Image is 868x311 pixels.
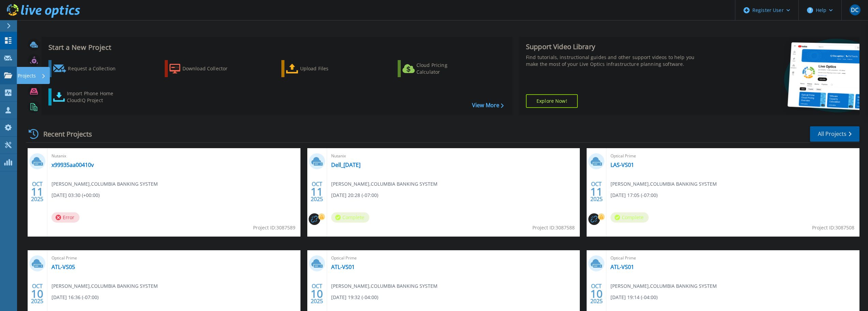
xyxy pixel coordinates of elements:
div: OCT 2025 [310,281,323,306]
span: Complete [331,212,369,223]
a: Download Collector [165,60,241,77]
div: Request a Collection [68,62,122,75]
span: [PERSON_NAME] , COLUMBIA BANKING SYSTEM [52,282,158,290]
span: Project ID: 3087508 [812,224,854,231]
div: OCT 2025 [310,179,323,204]
p: Projects [18,67,36,85]
a: Dell_[DATE] [331,161,361,168]
a: Cloud Pricing Calculator [398,60,474,77]
span: [PERSON_NAME] , COLUMBIA BANKING SYSTEM [52,180,158,188]
div: Import Phone Home CloudIQ Project [67,90,120,104]
span: [DATE] 19:14 (-04:00) [610,294,658,301]
span: DC [851,7,858,13]
span: 10 [311,291,323,297]
a: ATL-VS01 [331,264,355,270]
a: x99935aa00410v [52,161,94,168]
span: 11 [31,189,43,195]
span: Complete [610,212,649,223]
a: ATL-VS01 [610,264,634,270]
span: [PERSON_NAME] , COLUMBIA BANKING SYSTEM [610,282,717,290]
span: Error [52,212,79,223]
a: Request a Collection [48,60,124,77]
div: OCT 2025 [590,179,603,204]
div: OCT 2025 [31,281,44,306]
a: Explore Now! [526,94,578,108]
div: OCT 2025 [590,281,603,306]
span: [DATE] 19:32 (-04:00) [331,294,378,301]
span: Project ID: 3087589 [253,224,295,231]
span: [PERSON_NAME] , COLUMBIA BANKING SYSTEM [610,180,717,188]
span: Optical Prime [610,152,855,160]
span: [DATE] 17:05 (-07:00) [610,192,658,199]
div: Download Collector [182,62,237,75]
span: 10 [590,291,603,297]
span: Project ID: 3087588 [532,224,575,231]
h3: Start a New Project [48,44,503,51]
div: Recent Projects [26,126,101,142]
span: Optical Prime [52,254,296,262]
span: [PERSON_NAME] , COLUMBIA BANKING SYSTEM [331,180,438,188]
a: View More [472,102,504,109]
div: Upload Files [300,62,355,75]
span: [DATE] 03:30 (+00:00) [52,192,100,199]
span: [PERSON_NAME] , COLUMBIA BANKING SYSTEM [331,282,438,290]
span: Optical Prime [331,254,576,262]
div: OCT 2025 [31,179,44,204]
a: LAS-VS01 [610,161,634,168]
span: 11 [590,189,603,195]
span: [DATE] 20:28 (-07:00) [331,192,378,199]
a: All Projects [810,126,859,142]
div: Cloud Pricing Calculator [416,62,471,75]
span: [DATE] 16:36 (-07:00) [52,294,99,301]
a: Upload Files [281,60,357,77]
span: Nutanix [52,152,296,160]
span: 11 [311,189,323,195]
div: Find tutorials, instructional guides and other support videos to help you make the most of your L... [526,54,702,68]
span: Nutanix [331,152,576,160]
div: Support Video Library [526,42,702,51]
span: Optical Prime [610,254,855,262]
span: 10 [31,291,43,297]
a: ATL-VS05 [52,264,75,270]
